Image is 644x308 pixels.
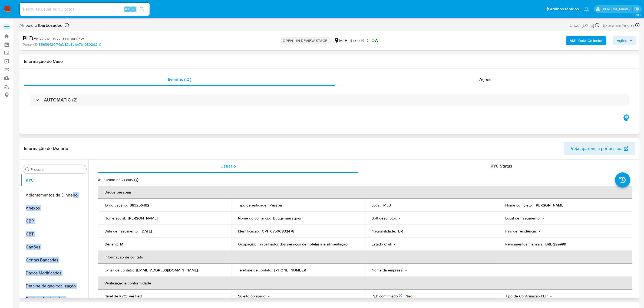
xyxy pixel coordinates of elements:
[372,294,403,299] p: PEP confirmado :
[21,202,88,215] button: Anexos
[564,142,635,155] button: Veja aparência por pessoa
[505,216,540,221] p: Local de nascimento :
[136,268,198,273] p: [EMAIL_ADDRESS][DOMAIN_NAME]
[383,203,391,208] p: MLB
[24,146,68,151] h1: Informação do Usuário
[125,6,129,12] span: Alt
[44,97,78,103] h3: AUTOMATIC (2)
[34,36,84,42] span: # 1G4k5uvL0Y72JsJJLu8UT5gf
[141,229,152,234] p: [DATE]
[603,22,635,28] span: Expira em 18 dias
[238,242,256,247] p: Ocupação :
[370,37,379,44] span: LOW
[274,268,307,273] p: [PHONE_NUMBER]
[104,294,127,299] p: Nível de KYC :
[23,34,34,42] b: PLD
[372,216,397,221] p: Soft descriptor :
[550,6,579,12] span: Atalhos rápidos
[543,216,544,221] p: -
[281,37,332,44] p: OPEN - IN REVIEW STAGE I
[23,42,38,47] b: Person ID
[21,215,88,228] button: CBP
[31,167,84,172] input: Procurar
[220,163,236,169] span: Usuário
[617,36,627,45] span: Ações
[21,280,88,293] button: Detalhe da geolocalização
[98,177,133,182] p: Atualizado há 21 dias
[238,294,266,299] p: Sujeito obrigado :
[21,241,88,254] button: Cartões
[128,216,158,221] p: [PERSON_NAME]
[98,186,632,199] th: Dados pessoais
[21,254,88,267] button: Contas Bancárias
[136,5,147,13] button: search-icon
[238,229,260,234] p: Identificação :
[613,36,636,45] button: Ações
[600,22,602,29] span: -
[566,36,606,45] button: AML Data Collector
[25,167,29,171] button: Procurar
[405,294,412,299] p: Não
[505,203,533,208] p: Nome completo :
[21,267,88,280] button: Dados Modificados
[30,94,629,106] div: AUTOMATIC (2)
[98,251,632,264] th: Informação de contato
[505,229,537,234] p: País de residência :
[168,76,191,83] span: Eventos ( 2 )
[21,228,88,241] button: CBT
[104,216,126,221] p: Nome social :
[398,229,403,234] p: BR
[37,22,64,28] b: lbarbozadeol
[130,203,149,208] p: 383256492
[372,242,392,247] p: Estado Civil :
[550,294,551,299] p: -
[269,203,282,208] p: Pessoa
[20,6,150,13] input: Pesquise usuários ou casos...
[545,242,566,247] p: BRL $99999
[98,277,632,290] th: Verificação e conformidade
[394,242,395,247] p: -
[104,268,134,273] p: E-mail de contato :
[21,293,88,306] button: Devices Geolocation
[571,142,623,155] span: Veja aparência por pessoa
[268,294,269,299] p: -
[405,268,407,273] p: -
[535,203,564,208] p: [PERSON_NAME]
[104,229,138,234] p: Data de nascimento :
[39,42,101,47] a: 519f59420f74afc32d6bfde7b4089262
[21,189,88,202] button: Adiantamentos de Dinheiro
[238,216,271,221] p: Nome do comércio :
[372,203,381,208] p: Local :
[104,242,118,247] p: Gênero :
[372,229,396,234] p: Nacionalidade :
[372,268,403,273] p: Nome da empresa :
[479,76,491,83] span: Ações
[334,38,348,44] div: MLB
[570,22,599,29] div: Criou: [DATE]
[238,203,267,208] p: Tipo de entidade :
[129,294,142,299] p: verified
[505,242,543,247] p: Rendimentos mensais :
[24,59,635,64] h1: Informação do Caso
[104,203,128,208] p: ID do usuário :
[570,36,603,45] b: AML Data Collector
[120,242,123,247] p: M
[505,294,548,299] p: Tipo de Confirmação PEP :
[262,229,294,234] p: CPF 07500832478
[634,6,640,12] a: Sair
[539,229,540,234] p: -
[399,216,400,221] p: -
[19,22,64,28] span: Atribuiu o
[273,216,301,221] p: Buggy maragogi
[238,268,272,273] p: Telefone de contato :
[350,38,379,44] span: Risco PLD:
[258,242,348,247] p: Trabalhador dos serviços de hotelaria e alimentação
[132,6,134,12] span: s
[602,6,632,12] p: jhonata.costa@mercadolivre.com
[584,7,589,11] a: Notificações
[491,163,513,169] span: KYC Status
